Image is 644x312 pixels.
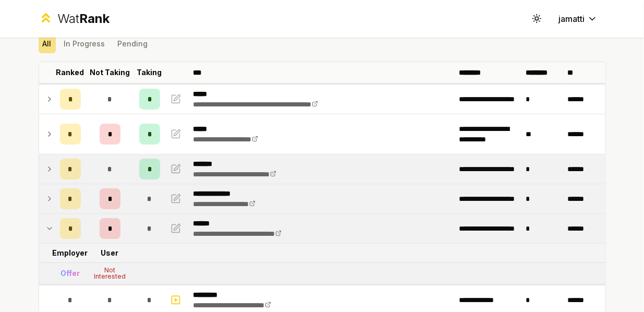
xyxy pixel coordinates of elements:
[90,67,130,78] p: Not Taking
[56,67,84,78] p: Ranked
[79,11,110,26] span: Rank
[39,34,56,53] button: All
[56,244,85,262] td: Employer
[60,34,110,53] button: In Progress
[39,10,110,27] a: WatRank
[85,244,135,262] td: User
[89,267,131,280] div: Not Interested
[137,67,162,78] p: Taking
[559,13,585,25] span: jamatti
[551,9,606,28] button: jamatti
[60,268,80,279] div: Offer
[57,10,110,27] div: Wat
[114,34,152,53] button: Pending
